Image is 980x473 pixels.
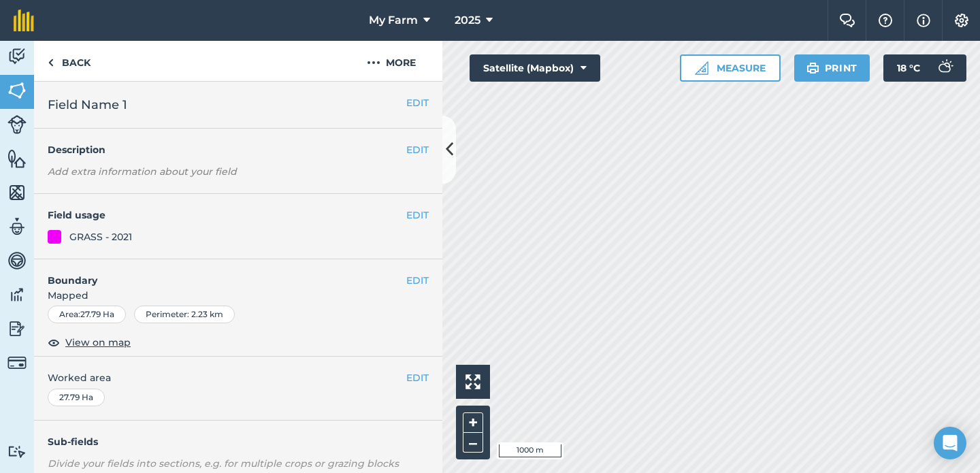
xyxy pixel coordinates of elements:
img: svg+xml;base64,PD94bWwgdmVyc2lvbj0iMS4wIiBlbmNvZGluZz0idXRmLTgiPz4KPCEtLSBHZW5lcmF0b3I6IEFkb2JlIE... [931,54,958,82]
button: 18 °C [883,54,966,82]
div: GRASS - 2021 [69,229,132,244]
img: fieldmargin Logo [14,10,34,31]
img: svg+xml;base64,PD94bWwgdmVyc2lvbj0iMS4wIiBlbmNvZGluZz0idXRmLTgiPz4KPCEtLSBHZW5lcmF0b3I6IEFkb2JlIE... [7,115,27,134]
img: svg+xml;base64,PD94bWwgdmVyc2lvbj0iMS4wIiBlbmNvZGluZz0idXRmLTgiPz4KPCEtLSBHZW5lcmF0b3I6IEFkb2JlIE... [7,216,27,237]
button: EDIT [406,370,429,385]
img: svg+xml;base64,PD94bWwgdmVyc2lvbj0iMS4wIiBlbmNvZGluZz0idXRmLTgiPz4KPCEtLSBHZW5lcmF0b3I6IEFkb2JlIE... [7,353,27,372]
img: Ruler icon [695,61,708,75]
h4: Boundary [34,259,406,288]
button: View on map [48,334,131,350]
button: – [463,433,483,453]
img: Two speech bubbles overlapping with the left bubble in the forefront [839,14,855,27]
img: svg+xml;base64,PD94bWwgdmVyc2lvbj0iMS4wIiBlbmNvZGluZz0idXRmLTgiPz4KPCEtLSBHZW5lcmF0b3I6IEFkb2JlIE... [7,46,27,67]
img: svg+xml;base64,PHN2ZyB4bWxucz0iaHR0cDovL3d3dy53My5vcmcvMjAwMC9zdmciIHdpZHRoPSIyMCIgaGVpZ2h0PSIyNC... [367,54,380,71]
button: + [463,412,483,433]
span: View on map [65,335,131,350]
img: svg+xml;base64,PHN2ZyB4bWxucz0iaHR0cDovL3d3dy53My5vcmcvMjAwMC9zdmciIHdpZHRoPSIxNyIgaGVpZ2h0PSIxNy... [917,12,930,29]
h4: Field usage [48,208,406,223]
button: Satellite (Mapbox) [470,54,600,82]
div: Area : 27.79 Ha [48,306,126,323]
span: Mapped [34,288,442,303]
button: EDIT [406,273,429,288]
button: Print [794,54,870,82]
img: svg+xml;base64,PD94bWwgdmVyc2lvbj0iMS4wIiBlbmNvZGluZz0idXRmLTgiPz4KPCEtLSBHZW5lcmF0b3I6IEFkb2JlIE... [7,284,27,305]
img: svg+xml;base64,PHN2ZyB4bWxucz0iaHR0cDovL3d3dy53My5vcmcvMjAwMC9zdmciIHdpZHRoPSIxOSIgaGVpZ2h0PSIyNC... [806,60,819,76]
button: EDIT [406,95,429,110]
span: Field Name 1 [48,95,127,114]
em: Divide your fields into sections, e.g. for multiple crops or grazing blocks [48,457,399,470]
img: svg+xml;base64,PD94bWwgdmVyc2lvbj0iMS4wIiBlbmNvZGluZz0idXRmLTgiPz4KPCEtLSBHZW5lcmF0b3I6IEFkb2JlIE... [7,445,27,458]
img: svg+xml;base64,PHN2ZyB4bWxucz0iaHR0cDovL3d3dy53My5vcmcvMjAwMC9zdmciIHdpZHRoPSIxOCIgaGVpZ2h0PSIyNC... [48,334,60,350]
button: More [340,41,442,81]
img: A cog icon [953,14,970,27]
button: Measure [680,54,781,82]
div: Open Intercom Messenger [934,427,966,459]
img: svg+xml;base64,PHN2ZyB4bWxucz0iaHR0cDovL3d3dy53My5vcmcvMjAwMC9zdmciIHdpZHRoPSI5IiBoZWlnaHQ9IjI0Ii... [48,54,54,71]
div: 27.79 Ha [48,389,105,406]
span: 18 ° C [897,54,920,82]
a: Back [34,41,104,81]
span: My Farm [369,12,418,29]
img: svg+xml;base64,PHN2ZyB4bWxucz0iaHR0cDovL3d3dy53My5vcmcvMjAwMC9zdmciIHdpZHRoPSI1NiIgaGVpZ2h0PSI2MC... [7,148,27,169]
img: Four arrows, one pointing top left, one top right, one bottom right and the last bottom left [465,374,480,389]
button: EDIT [406,142,429,157]
img: svg+xml;base64,PHN2ZyB4bWxucz0iaHR0cDovL3d3dy53My5vcmcvMjAwMC9zdmciIHdpZHRoPSI1NiIgaGVpZ2h0PSI2MC... [7,80,27,101]
img: svg+xml;base64,PD94bWwgdmVyc2lvbj0iMS4wIiBlbmNvZGluZz0idXRmLTgiPz4KPCEtLSBHZW5lcmF0b3I6IEFkb2JlIE... [7,319,27,339]
span: 2025 [455,12,480,29]
em: Add extra information about your field [48,165,237,178]
h4: Sub-fields [34,434,442,449]
img: svg+xml;base64,PD94bWwgdmVyc2lvbj0iMS4wIiBlbmNvZGluZz0idXRmLTgiPz4KPCEtLSBHZW5lcmF0b3I6IEFkb2JlIE... [7,250,27,271]
div: Perimeter : 2.23 km [134,306,235,323]
img: A question mark icon [877,14,894,27]
button: EDIT [406,208,429,223]
img: svg+xml;base64,PHN2ZyB4bWxucz0iaHR0cDovL3d3dy53My5vcmcvMjAwMC9zdmciIHdpZHRoPSI1NiIgaGVpZ2h0PSI2MC... [7,182,27,203]
h4: Description [48,142,429,157]
span: Worked area [48,370,429,385]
